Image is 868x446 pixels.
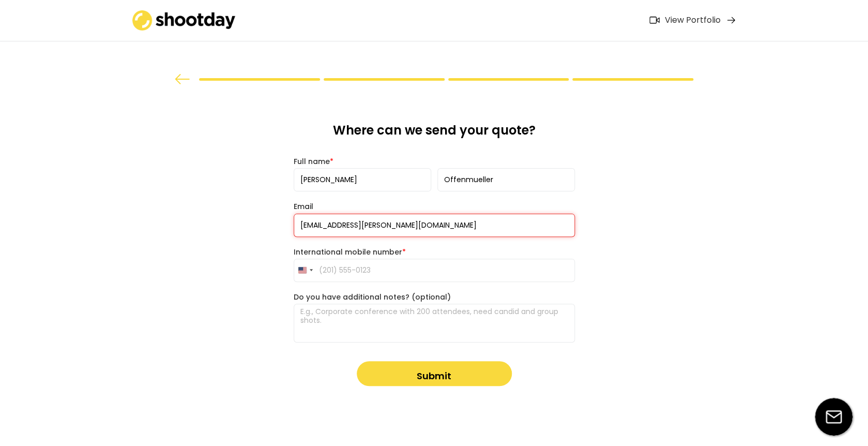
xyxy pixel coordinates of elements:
input: First name [294,168,431,191]
div: Do you have additional notes? (optional) [294,292,575,302]
button: Selected country [294,259,316,281]
div: View Portfolio [665,15,721,26]
div: Full name [294,157,575,166]
button: Submit [357,361,512,386]
input: Last name [437,168,575,191]
img: arrow%20back.svg [175,74,190,84]
input: (201) 555-0123 [294,259,575,282]
img: shootday_logo.png [132,10,236,31]
div: Email [294,202,575,211]
div: International mobile number [294,247,575,257]
input: Email [294,214,575,237]
div: Where can we send your quote? [294,122,575,146]
img: Icon%20feather-video%402x.png [649,17,660,24]
img: email-icon%20%281%29.svg [815,398,852,436]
